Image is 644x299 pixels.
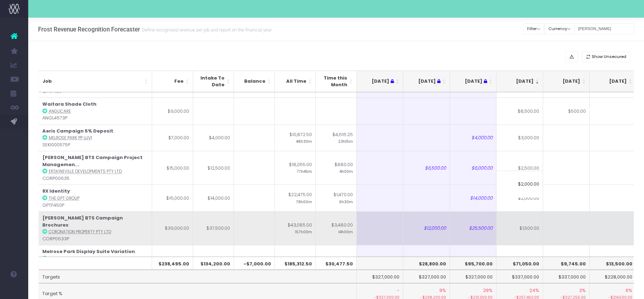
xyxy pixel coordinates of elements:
[42,248,135,255] strong: Melrose Park Display Suite Variation
[496,245,543,272] td: $1,500.00
[496,184,543,211] td: $2,000.00
[582,51,631,62] button: Show Unsecured
[543,71,590,92] th: Nov 25: activate to sort column ascending
[275,211,316,245] td: $43,085.00
[403,211,450,245] td: $12,000.00
[275,184,316,211] td: $22,475.00
[590,257,636,270] th: $13,500.00
[450,211,496,245] td: $25,500.00
[275,151,316,184] td: $18,055.00
[397,287,399,294] span: -
[496,211,543,245] td: $1,500.00
[316,257,357,270] th: $30,477.50
[193,245,234,272] td: $1,500.00
[403,71,450,92] th: Aug 25 : activate to sort column ascending
[450,124,496,151] td: $4,000.00
[152,98,193,124] td: $9,000.00
[529,287,539,294] span: 24%
[339,168,353,174] small: 4h00m
[152,71,193,92] th: Fee: activate to sort column ascending
[39,211,152,245] td: : CORP0633P
[296,198,312,205] small: 78h00m
[403,257,450,270] th: $28,800.00
[140,26,272,33] small: Define recognised revenue per job and report on the financial year
[49,195,79,201] abbr: The GPT Group
[152,257,193,270] th: $238,495.00
[193,151,234,184] td: $12,500.00
[193,211,234,245] td: $37,500.00
[543,270,590,283] td: $337,000.00
[275,71,316,92] th: All Time: activate to sort column ascending
[234,257,275,270] th: -$7,000.00
[42,215,123,228] strong: [PERSON_NAME] BTS Campaign Brochures
[39,151,152,184] td: : CORP00635
[193,184,234,211] td: $14,000.00
[39,71,152,92] th: Job: activate to sort column ascending
[590,71,636,92] th: Dec 25: activate to sort column ascending
[496,124,543,151] td: $3,000.00
[296,138,312,144] small: 48h30m
[42,101,96,107] strong: Waitara Shade Cloth
[9,285,19,295] img: images/default_profile_image.png
[543,98,590,124] td: $500.00
[592,54,626,60] span: Show Unsecured
[38,26,272,33] h3: Frost Revenue Recognition Forecaster
[626,287,632,294] span: 6%
[439,287,446,294] span: 9%
[42,128,113,134] strong: Aeris Campaign 5% Deposit
[316,211,357,245] td: $3,480.00
[496,71,543,92] th: Oct 25: activate to sort column ascending
[49,256,92,262] abbr: Melrose Park PP UJV1
[403,151,450,184] td: $6,500.00
[543,257,590,270] th: $9,745.00
[49,135,92,141] abbr: Melrose Park PP UJV1
[275,257,316,270] th: $185,312.50
[39,245,152,272] td: : SEKI000575P3
[450,245,496,272] td: $1,500.00
[193,71,234,92] th: Intake To Date: activate to sort column ascending
[42,154,143,168] strong: [PERSON_NAME] BTS Campaign Project Managemen...
[579,287,586,294] span: 3%
[450,270,496,283] td: $327,000.00
[316,184,357,211] td: $1,470.00
[234,71,275,92] th: Balance: activate to sort column ascending
[297,168,312,174] small: 77h45m
[42,188,70,194] strong: 8X Identity
[357,270,403,283] td: $327,000.00
[483,287,493,294] span: 29%
[275,124,316,151] td: $10,872.50
[39,98,152,124] td: : ANGL4573P
[590,270,636,283] td: $228,000.00
[496,257,543,270] th: $71,050.00
[49,169,122,174] abbr: Erskineville Developments Pty Ltd
[316,124,357,151] td: $4,616.25
[338,228,353,235] small: 14h00m
[316,71,357,92] th: Time this Month: activate to sort column ascending
[450,151,496,184] td: $6,000.00
[450,184,496,211] td: $14,000.00
[152,245,193,272] td: $3,000.00
[403,270,450,283] td: $327,000.00
[544,23,574,34] button: Currency
[152,151,193,184] td: $15,000.00
[496,151,543,184] td: $2,500.00
[450,71,496,92] th: Sep 25 : activate to sort column ascending
[49,109,71,114] abbr: Anglicare
[338,138,353,144] small: 23h15m
[496,98,543,124] td: $8,500.00
[49,229,111,235] abbr: Coronation Property Pty Ltd
[39,184,152,211] td: : GPTF450P
[152,211,193,245] td: $39,000.00
[496,270,543,283] td: $337,000.00
[574,23,634,34] input: Search...
[193,124,234,151] td: $4,000.00
[316,151,357,184] td: $880.00
[450,257,496,270] th: $95,700.00
[152,184,193,211] td: $16,000.00
[523,23,544,34] button: Filter
[39,270,357,283] td: Targets
[357,71,403,92] th: Jul 25 : activate to sort column ascending
[193,257,234,270] th: $134,200.00
[295,228,312,235] small: 157h00m
[152,124,193,151] td: $7,000.00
